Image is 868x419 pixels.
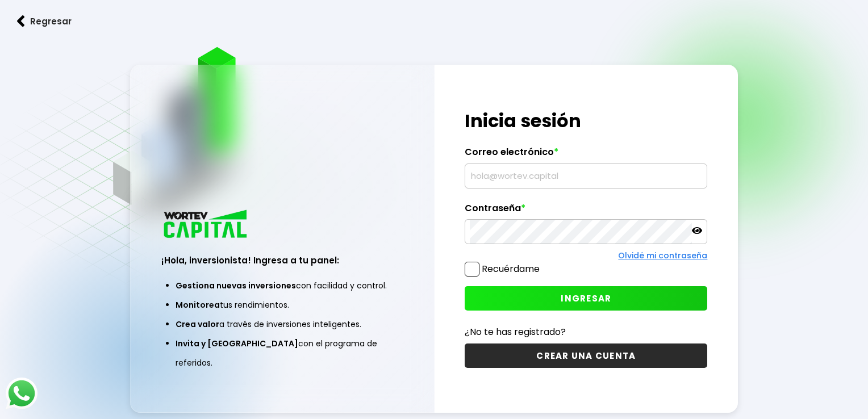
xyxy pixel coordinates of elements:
li: tus rendimientos. [176,295,390,315]
span: Crea valor [176,319,219,330]
h3: ¡Hola, inversionista! Ingresa a tu panel: [161,254,404,267]
span: INGRESAR [561,292,611,304]
span: Invita y [GEOGRAPHIC_DATA] [176,338,298,349]
input: hola@wortev.capital [470,164,702,188]
span: Monitorea [176,299,220,311]
img: logo_wortev_capital [161,208,251,242]
a: Olvidé mi contraseña [618,250,707,261]
img: logos_whatsapp-icon.242b2217.svg [6,378,37,409]
h1: Inicia sesión [465,107,707,135]
a: ¿No te has registrado?CREAR UNA CUENTA [465,325,707,368]
li: con facilidad y control. [176,276,390,295]
span: Gestiona nuevas inversiones [176,280,296,291]
button: CREAR UNA CUENTA [465,343,707,368]
li: con el programa de referidos. [176,334,390,372]
label: Correo electrónico [465,146,707,164]
p: ¿No te has registrado? [465,325,707,339]
li: a través de inversiones inteligentes. [176,315,390,334]
label: Contraseña [465,203,707,220]
img: flecha izquierda [17,15,25,27]
button: INGRESAR [465,286,707,311]
label: Recuérdame [482,262,540,275]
